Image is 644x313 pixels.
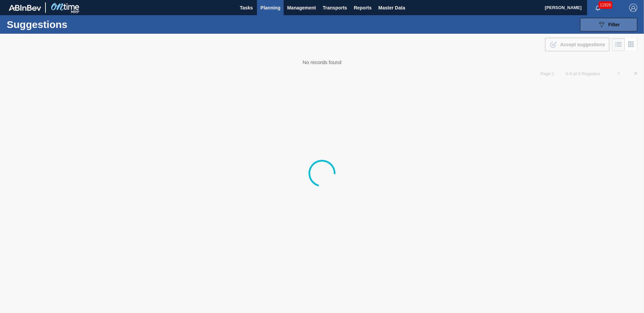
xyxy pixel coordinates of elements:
button: Notifications [587,3,609,12]
span: Planning [260,4,280,12]
span: Master Data [378,4,405,12]
span: Reports [354,4,372,12]
span: Tasks [239,4,254,12]
button: Filter [580,18,637,31]
span: Transports [323,4,347,12]
img: Logout [629,4,637,12]
img: TNhmsLtSVTkK8tSr43FrP2fwEKptu5GPRR3wAAAABJRU5ErkJggg== [9,5,41,11]
h1: Suggestions [7,21,126,28]
span: Management [287,4,316,12]
span: 11928 [599,1,612,9]
span: Filter [608,22,620,27]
